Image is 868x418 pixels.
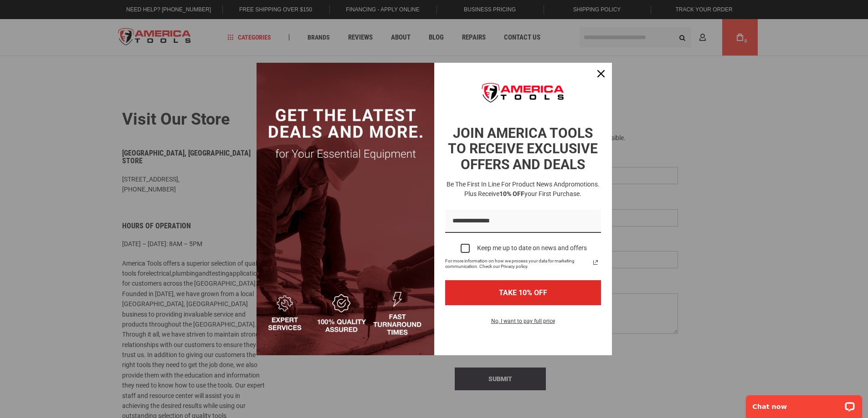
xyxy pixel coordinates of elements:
[597,70,605,77] svg: close icon
[445,258,590,269] span: For more information on how we process your data for marketing communication. Check our Privacy p...
[477,244,587,252] div: Keep me up to date on news and offers
[448,125,598,172] strong: JOIN AMERICA TOOLS TO RECEIVE EXCLUSIVE OFFERS AND DEALS
[499,190,524,197] strong: 10% OFF
[484,316,562,332] button: No, I want to pay full price
[740,389,868,418] iframe: LiveChat chat widget
[445,210,601,233] input: Email field
[445,280,601,305] button: TAKE 10% OFF
[590,257,601,268] a: Read our Privacy Policy
[590,63,612,85] button: Close
[590,257,601,268] svg: link icon
[443,180,603,199] h3: Be the first in line for product news and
